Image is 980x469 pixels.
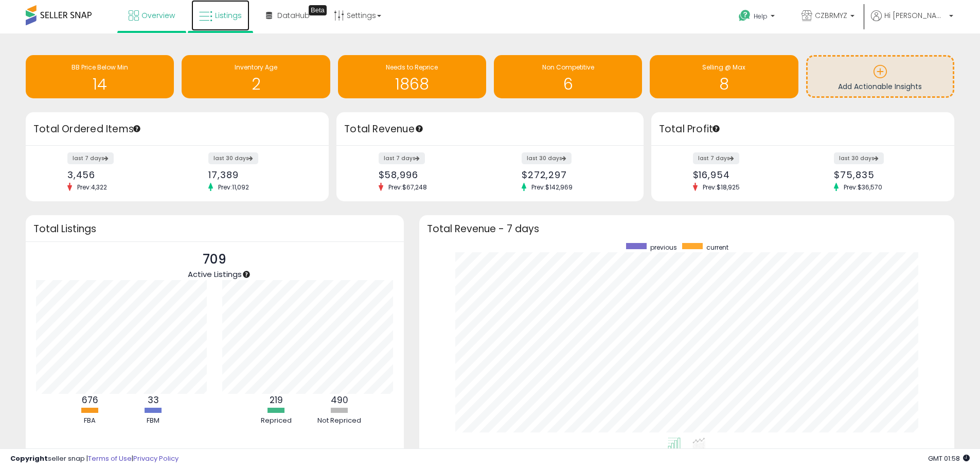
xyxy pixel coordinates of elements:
a: Hi [PERSON_NAME] [871,10,953,33]
label: last 30 days [834,152,884,164]
h3: Total Revenue [344,122,636,136]
a: BB Price Below Min 14 [26,55,174,98]
span: Non Competitive [542,63,594,72]
a: Selling @ Max 8 [650,55,798,98]
a: Terms of Use [88,454,132,463]
div: Tooltip anchor [132,124,141,133]
div: 17,389 [208,169,311,180]
div: $75,835 [834,169,936,180]
span: BB Price Below Min [72,63,128,72]
label: last 7 days [693,152,739,164]
span: Help [754,12,768,21]
span: 2025-09-7 01:58 GMT [928,454,970,463]
span: Active Listings [188,269,242,280]
span: Needs to Reprice [386,63,438,72]
span: Add Actionable Insights [838,81,922,92]
div: seller snap | | [10,454,179,464]
a: Help [730,2,785,33]
h3: Total Listings [33,225,396,233]
div: FBM [122,416,184,426]
a: Needs to Reprice 1868 [338,55,486,98]
h3: Total Revenue - 7 days [427,225,947,233]
h1: 1868 [343,76,481,93]
span: Hi [PERSON_NAME] [884,10,946,21]
div: Tooltip anchor [711,124,721,133]
div: 3,456 [67,169,170,180]
span: Prev: $36,570 [839,183,887,192]
div: $16,954 [693,169,795,180]
a: Privacy Policy [133,454,179,463]
b: 490 [331,394,348,406]
h1: 8 [655,76,793,93]
b: 219 [270,394,283,406]
span: Inventory Age [235,63,277,72]
span: CZBRMYZ [815,10,847,21]
i: Get Help [738,9,751,22]
b: 33 [148,394,159,406]
span: Listings [215,10,242,21]
span: Prev: $18,925 [698,183,745,192]
h1: 2 [187,76,325,93]
label: last 7 days [67,152,114,164]
div: Repriced [245,416,307,426]
div: Not Repriced [309,416,370,426]
label: last 30 days [522,152,572,164]
p: 709 [188,250,242,269]
div: Tooltip anchor [309,5,327,15]
h1: 6 [499,76,637,93]
a: Add Actionable Insights [808,57,953,96]
span: Overview [141,10,175,21]
div: FBA [59,416,121,426]
span: current [706,243,728,252]
div: $58,996 [379,169,483,180]
h3: Total Profit [659,122,947,136]
h3: Total Ordered Items [33,122,321,136]
div: Tooltip anchor [415,124,424,133]
span: DataHub [277,10,310,21]
span: Prev: $67,248 [383,183,432,192]
span: Selling @ Max [702,63,745,72]
span: Prev: 4,322 [72,183,112,192]
div: $272,297 [522,169,626,180]
label: last 7 days [379,152,425,164]
b: 676 [82,394,98,406]
span: Prev: $142,969 [526,183,578,192]
div: Tooltip anchor [242,270,251,279]
label: last 30 days [208,152,258,164]
span: previous [650,243,677,252]
h1: 14 [31,76,169,93]
a: Inventory Age 2 [182,55,330,98]
span: Prev: 11,092 [213,183,254,192]
strong: Copyright [10,454,48,463]
a: Non Competitive 6 [494,55,642,98]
